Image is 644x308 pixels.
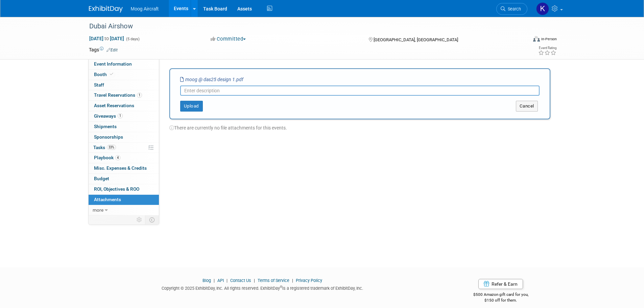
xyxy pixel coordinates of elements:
a: Travel Reservations1 [89,90,159,100]
span: 33% [107,145,116,150]
span: Asset Reservations [94,103,134,108]
span: Misc. Expenses & Credits [94,165,147,171]
a: Booth [89,70,159,80]
a: Sponsorships [89,132,159,142]
span: [GEOGRAPHIC_DATA], [GEOGRAPHIC_DATA] [374,37,458,42]
a: Attachments [89,195,159,205]
span: Tasks [93,145,116,150]
span: Moog Aircraft [131,6,159,11]
img: Format-Inperson.png [533,36,540,42]
span: Giveaways [94,113,123,119]
a: API [217,278,224,283]
button: Cancel [516,101,538,112]
span: (5 days) [125,37,140,41]
span: Sponsorships [94,134,123,140]
a: Refer & Earn [478,279,523,289]
a: Edit [106,48,118,52]
a: ROI, Objectives & ROO [89,184,159,194]
span: 1 [118,113,123,118]
span: ROI, Objectives & ROO [94,186,139,192]
span: Event Information [94,61,132,67]
td: Personalize Event Tab Strip [134,215,145,224]
span: Travel Reservations [94,92,142,98]
a: Blog [202,278,211,283]
a: Search [496,3,527,15]
i: moog @ das25 design 1.pdf [180,77,243,82]
span: Attachments [94,197,121,202]
div: Event Rating [538,46,556,50]
a: Misc. Expenses & Credits [89,163,159,173]
div: There are currently no file attachments for this events. [169,119,550,131]
span: Budget [94,176,109,181]
div: $150 off for them. [446,298,555,303]
span: | [225,278,229,283]
input: Enter description [180,86,540,96]
a: Budget [89,174,159,184]
button: Upload [180,101,203,112]
span: Staff [94,82,104,88]
div: Copyright © 2025 ExhibitDay, Inc. All rights reserved. ExhibitDay is a registered trademark of Ex... [89,284,436,291]
i: Booth reservation complete [110,72,113,76]
span: Search [505,6,521,11]
span: | [290,278,295,283]
sup: ® [280,285,282,289]
span: Shipments [94,124,117,129]
span: Booth [94,72,115,77]
a: Playbook4 [89,153,159,163]
span: [DATE] [DATE] [89,35,124,42]
a: Shipments [89,122,159,132]
a: Privacy Policy [296,278,322,283]
div: Event Format [487,35,557,45]
a: Event Information [89,59,159,69]
span: 1 [137,93,142,98]
a: Staff [89,80,159,90]
a: Giveaways1 [89,111,159,121]
a: Terms of Service [258,278,289,283]
button: Committed [208,35,248,43]
span: to [103,36,110,41]
a: Contact Us [230,278,251,283]
td: Toggle Event Tabs [145,215,159,224]
span: | [212,278,216,283]
div: In-Person [541,37,557,42]
td: Tags [89,46,118,53]
a: Tasks33% [89,143,159,153]
img: Kelsey Blackley [536,2,549,15]
a: more [89,205,159,215]
a: Asset Reservations [89,101,159,111]
span: more [93,207,103,213]
span: 4 [115,155,120,160]
div: $500 Amazon gift card for you, [446,287,555,303]
div: Dubai Airshow [87,20,517,32]
img: ExhibitDay [89,6,123,13]
span: Playbook [94,155,120,160]
span: | [252,278,257,283]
